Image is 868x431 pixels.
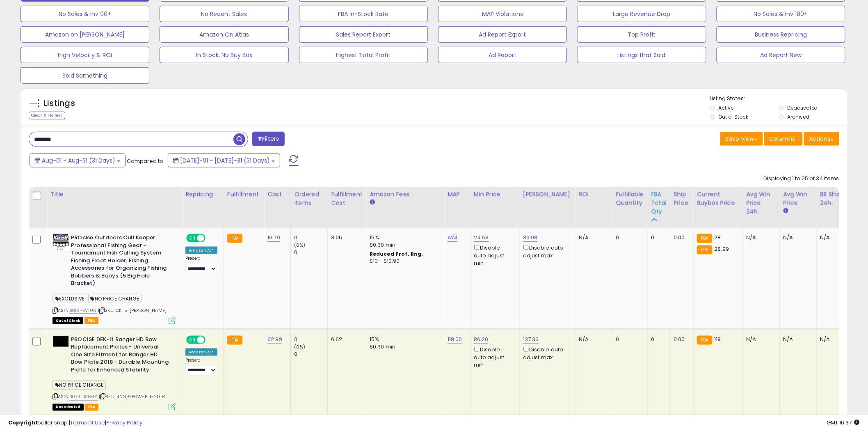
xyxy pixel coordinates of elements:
div: BB Share 24h. [820,190,850,207]
label: Out of Stock [719,113,749,120]
div: Amazon Fees [370,190,441,199]
div: Disable auto adjust max [523,243,569,259]
small: Avg Win Price. [783,207,788,215]
button: [DATE]-01 - [DATE]-31 (31 Days) [168,154,280,167]
span: Aug-01 - Aug-31 (31 Days) [42,156,115,165]
b: Reduced Prof. Rng. [370,250,423,257]
small: FBA [697,245,712,254]
button: No Recent Sales [160,6,288,22]
span: ON [187,235,197,242]
div: $0.30 min [370,241,438,249]
div: 0.00 [674,336,687,343]
div: 0 [294,336,327,343]
button: Ad Report [438,47,567,63]
button: Sold Something [21,67,149,84]
div: Fulfillment [227,190,260,199]
div: N/A [579,234,606,241]
a: Privacy Policy [106,419,142,426]
small: (0%) [294,242,306,248]
span: | SKU: RNGR-BOW-PLT-2018 [99,394,165,400]
div: Preset: [185,256,217,274]
span: FBA [85,404,99,411]
span: 28 [715,234,721,241]
div: N/A [820,234,847,241]
strong: Copyright [8,419,38,426]
span: OFF [204,336,217,343]
div: 15% [370,234,438,241]
a: B0164EVTU0 [69,307,97,314]
button: Large Revenue Drop [577,6,706,22]
small: (0%) [294,344,306,350]
div: Fulfillment Cost [331,190,363,207]
div: Ordered Items [294,190,324,207]
a: B07BL4S66Y [69,394,98,401]
div: 0 [294,249,327,256]
a: 36.98 [523,234,538,242]
button: No Sales & Inv 90+ [21,6,149,22]
div: Displaying 1 to 25 of 34 items [764,175,839,183]
button: Aug-01 - Aug-31 (31 Days) [30,154,126,167]
div: Preset: [185,358,217,376]
a: Terms of Use [70,419,105,426]
span: [DATE]-01 - [DATE]-31 (31 Days) [180,156,270,165]
div: 0 [294,234,327,241]
div: 0.00 [674,234,687,241]
button: High Velocity & ROI [21,47,149,63]
a: 24.58 [474,234,489,242]
div: N/A [783,234,810,241]
div: 3.06 [331,234,360,241]
div: N/A [783,336,810,343]
span: 119 [715,335,721,343]
div: N/A [746,336,773,343]
div: $0.30 min [370,343,438,351]
button: Actions [804,132,839,146]
span: | SKU: CK-5-[PERSON_NAME] [98,307,167,314]
label: Deactivated [787,104,818,111]
div: Avg Win Price [783,190,813,207]
label: Archived [787,113,809,120]
button: Columns [764,132,803,146]
button: Save View [720,132,763,146]
small: FBA [227,336,242,345]
div: Disable auto adjust min [474,345,513,369]
button: Ad Report Export [438,26,567,43]
small: FBA [697,336,712,345]
a: N/A [448,234,457,242]
div: 0 [294,351,327,358]
h5: Listings [43,98,75,109]
img: 31kzJGkDO4L._SL40_.jpg [53,336,69,347]
div: N/A [820,336,847,343]
b: PROcise Outdoors Cull Keeper Professional Fishing Gear - Tournament Fish Culling System Fishing F... [71,234,171,289]
div: [PERSON_NAME] [523,190,572,199]
a: 86.20 [474,335,489,344]
div: Fulfillable Quantity [616,190,644,207]
div: 0 [651,234,664,241]
button: No Sales & Inv 180+ [717,6,845,22]
a: 119.00 [448,335,462,344]
span: NO PRICE CHANGE [88,294,142,303]
div: MAP [448,190,467,199]
div: Min Price [474,190,516,199]
p: Listing States: [710,95,847,103]
small: Amazon Fees. [370,199,375,206]
div: Amazon AI * [185,348,217,356]
div: Disable auto adjust max [523,345,569,361]
span: OFF [204,235,217,242]
a: 16.79 [267,234,280,242]
button: FBA In-Stock Rate [299,6,428,22]
button: Filters [252,132,284,146]
div: Disable auto adjust min [474,243,513,267]
span: EXCLUSIVE [53,294,87,303]
a: 137.33 [523,335,539,344]
div: Current Buybox Price [697,190,739,207]
div: Clear All Filters [29,112,65,119]
span: 28.99 [715,245,729,253]
small: FBA [227,234,242,243]
span: Compared to: [127,157,164,165]
label: Active [719,104,734,111]
button: Highest Total Profit [299,47,428,63]
div: 6.62 [331,336,360,343]
div: 15% [370,336,438,343]
button: In Stock, No Buy Box [160,47,288,63]
div: N/A [746,234,773,241]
